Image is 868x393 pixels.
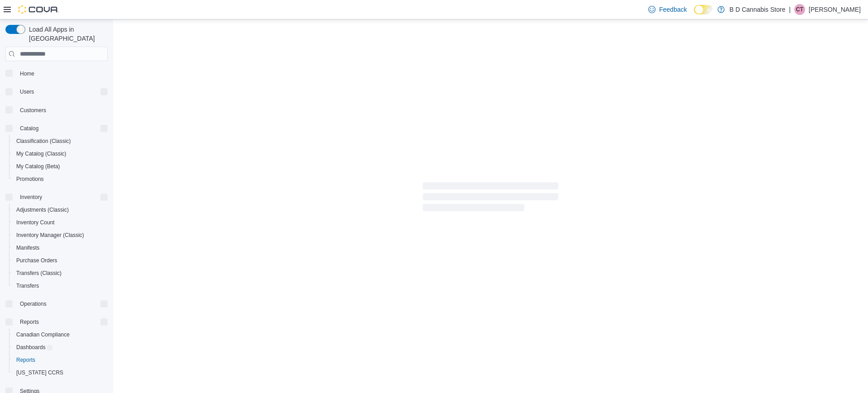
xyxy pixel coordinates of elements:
[13,136,75,147] a: Classification (Classic)
[13,148,70,159] a: My Catalog (Classic)
[2,104,111,117] button: Customers
[16,244,39,251] span: Manifests
[13,329,108,340] span: Canadian Compliance
[20,107,46,114] span: Customers
[9,204,111,216] button: Adjustments (Classic)
[16,105,50,116] a: Customers
[13,161,108,172] span: My Catalog (Beta)
[9,216,111,229] button: Inventory Count
[13,136,108,147] span: Classification (Classic)
[9,254,111,267] button: Purchase Orders
[16,123,108,134] span: Catalog
[13,204,72,215] a: Adjustments (Classic)
[13,329,73,340] a: Canadian Compliance
[16,123,42,134] button: Catalog
[16,282,39,289] span: Transfers
[16,298,108,309] span: Operations
[13,355,39,365] a: Reports
[2,191,111,204] button: Inventory
[9,229,111,241] button: Inventory Manager (Classic)
[20,194,42,201] span: Inventory
[13,268,65,279] a: Transfers (Classic)
[9,354,111,366] button: Reports
[13,367,67,378] a: [US_STATE] CCRS
[16,270,61,277] span: Transfers (Classic)
[13,268,108,279] span: Transfers (Classic)
[9,147,111,160] button: My Catalog (Classic)
[13,355,108,365] span: Reports
[13,280,42,291] a: Transfers
[16,192,108,203] span: Inventory
[9,241,111,254] button: Manifests
[13,204,108,215] span: Adjustments (Classic)
[2,85,111,98] button: Users
[13,255,61,266] a: Purchase Orders
[9,173,111,185] button: Promotions
[16,257,57,264] span: Purchase Orders
[9,160,111,173] button: My Catalog (Beta)
[13,174,47,185] a: Promotions
[13,148,108,159] span: My Catalog (Classic)
[16,298,50,309] button: Operations
[13,174,108,185] span: Promotions
[809,4,861,15] p: [PERSON_NAME]
[9,279,111,292] button: Transfers
[16,175,44,183] span: Promotions
[20,88,34,95] span: Users
[16,68,38,79] a: Home
[13,217,58,228] a: Inventory Count
[9,267,111,279] button: Transfers (Classic)
[13,367,108,378] span: Washington CCRS
[16,86,38,97] button: Users
[16,137,71,145] span: Classification (Classic)
[16,232,84,239] span: Inventory Manager (Classic)
[16,86,108,97] span: Users
[20,125,38,132] span: Catalog
[13,161,64,172] a: My Catalog (Beta)
[16,163,60,170] span: My Catalog (Beta)
[659,5,687,14] span: Feedback
[789,4,791,15] p: |
[13,242,108,253] span: Manifests
[13,230,108,241] span: Inventory Manager (Classic)
[13,342,56,353] a: Dashboards
[16,192,46,203] button: Inventory
[13,342,108,353] span: Dashboards
[16,104,108,116] span: Customers
[16,67,108,79] span: Home
[423,184,558,213] span: Loading
[796,4,803,15] span: CT
[9,341,111,354] a: Dashboards
[16,219,55,226] span: Inventory Count
[9,135,111,147] button: Classification (Classic)
[20,318,39,326] span: Reports
[694,14,694,15] span: Dark Mode
[2,122,111,135] button: Catalog
[20,70,34,77] span: Home
[16,356,35,364] span: Reports
[9,328,111,341] button: Canadian Compliance
[2,298,111,310] button: Operations
[2,316,111,328] button: Reports
[13,280,108,291] span: Transfers
[25,25,108,43] span: Load All Apps in [GEOGRAPHIC_DATA]
[16,317,108,327] span: Reports
[16,344,52,351] span: Dashboards
[20,300,47,308] span: Operations
[16,206,69,213] span: Adjustments (Classic)
[16,369,63,376] span: [US_STATE] CCRS
[18,5,59,14] img: Cova
[2,66,111,80] button: Home
[16,331,70,338] span: Canadian Compliance
[16,150,66,157] span: My Catalog (Classic)
[794,4,805,15] div: Cody Tomlinson
[16,317,42,327] button: Reports
[13,230,88,241] a: Inventory Manager (Classic)
[729,4,785,15] p: B D Cannabis Store
[9,366,111,379] button: [US_STATE] CCRS
[13,217,108,228] span: Inventory Count
[645,0,690,19] a: Feedback
[694,5,713,14] input: Dark Mode
[13,242,43,253] a: Manifests
[13,255,108,266] span: Purchase Orders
